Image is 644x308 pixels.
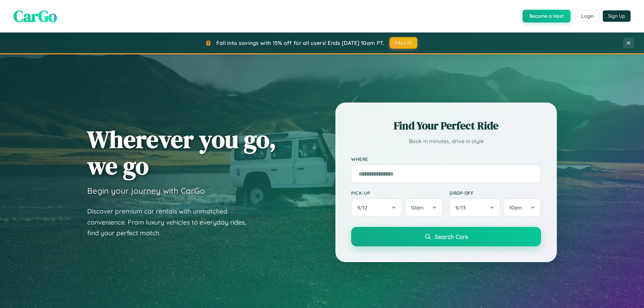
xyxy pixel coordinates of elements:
[216,40,384,46] span: Fall into savings with 15% off for all users! Ends [DATE] 10am PT.
[455,204,469,211] span: 9 / 13
[351,136,541,146] p: Book in minutes, drive in style
[411,204,424,211] span: 10am
[405,198,443,217] button: 10am
[576,10,599,22] button: Login
[503,198,541,217] button: 10am
[351,118,541,133] h2: Find Your Perfect Ride
[13,5,57,27] span: CarGo
[523,10,571,22] button: Become a Host
[435,233,468,240] span: Search Cars
[351,156,541,162] label: Where
[357,204,371,211] span: 9 / 12
[449,190,541,196] label: Drop-off
[87,206,255,239] p: Discover premium car rentals with unmatched convenience. From luxury vehicles to everyday rides, ...
[87,186,205,196] h3: Begin your journey with CarGo
[449,198,500,217] button: 9/13
[509,204,522,211] span: 10am
[389,37,418,49] button: FALL15
[351,198,402,217] button: 9/12
[603,10,631,22] button: Sign Up
[351,227,541,246] button: Search Cars
[87,126,276,179] h1: Wherever you go, we go
[351,190,443,196] label: Pick-up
